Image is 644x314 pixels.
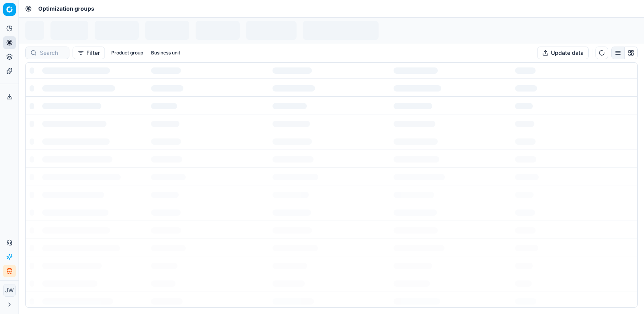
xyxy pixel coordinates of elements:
button: Product group [108,48,146,58]
input: Search [40,49,64,57]
span: JW [4,284,15,296]
button: Update data [537,47,589,59]
button: Filter [73,47,105,59]
nav: breadcrumb [38,5,94,13]
button: JW [3,284,16,297]
span: Optimization groups [38,5,94,13]
button: Business unit [148,48,183,58]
